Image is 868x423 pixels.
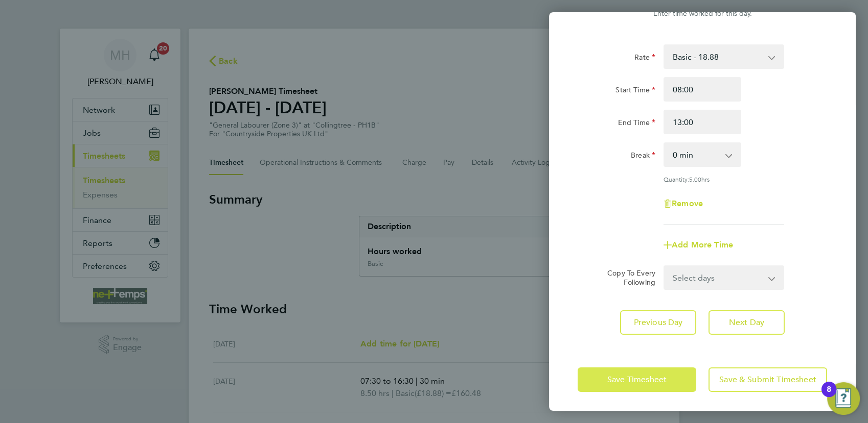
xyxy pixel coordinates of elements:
label: Rate [634,53,655,65]
div: Enter time worked for this day. [549,8,856,20]
label: End Time [618,118,655,130]
button: Previous Day [620,310,696,335]
button: Next Day [709,310,785,335]
input: E.g. 08:00 [664,77,741,102]
span: 5.00 [689,175,701,183]
button: Open Resource Center, 8 new notifications [827,382,860,415]
input: E.g. 18:00 [664,110,741,134]
span: Remove [672,198,703,208]
button: Save & Submit Timesheet [709,367,827,392]
label: Copy To Every Following [599,268,655,287]
div: Quantity: hrs [664,175,784,183]
button: Save Timesheet [578,367,696,392]
label: Start Time [615,85,655,97]
button: Add More Time [664,241,733,249]
span: Save Timesheet [607,375,667,385]
span: Save & Submit Timesheet [719,375,816,385]
span: Next Day [729,317,764,328]
button: Remove [664,200,703,208]
label: Break [631,151,655,163]
span: Previous Day [634,317,683,328]
span: Add More Time [672,240,733,250]
div: 8 [827,389,831,403]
